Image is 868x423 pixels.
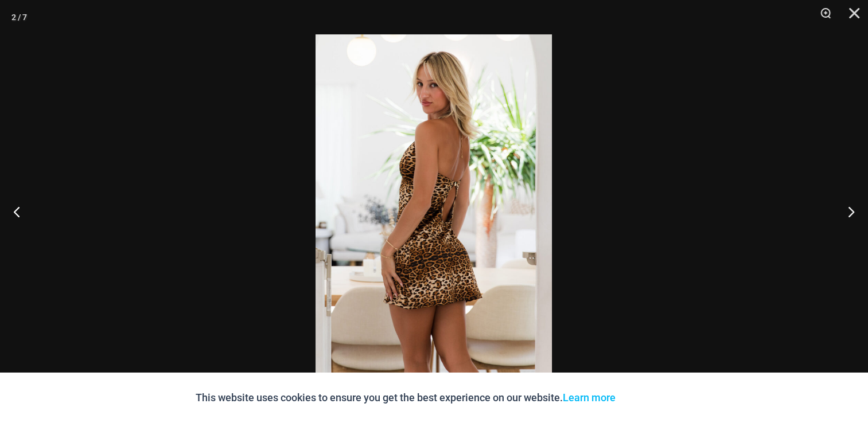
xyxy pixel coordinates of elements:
[563,391,616,404] a: Learn more
[316,34,552,389] img: qui c'est leopard 5131 dress 04
[825,183,868,240] button: Next
[196,389,616,406] p: This website uses cookies to ensure you get the best experience on our website.
[11,9,27,26] div: 2 / 7
[624,384,673,412] button: Accept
